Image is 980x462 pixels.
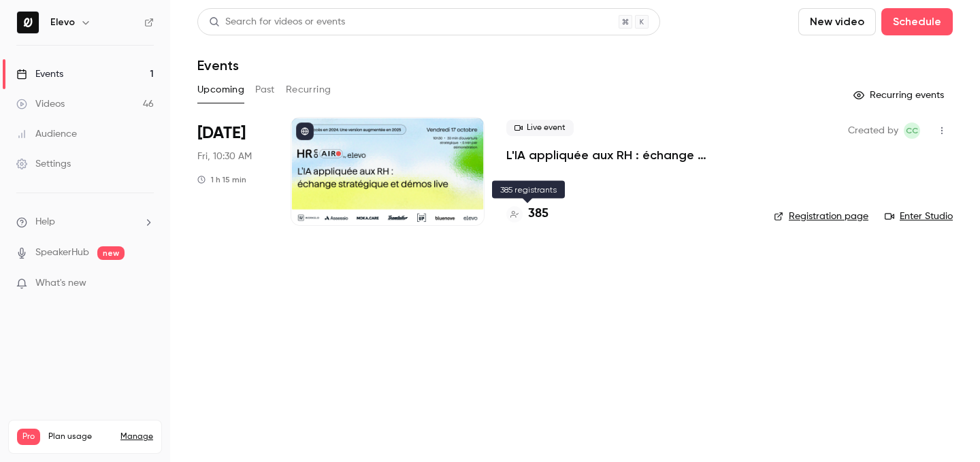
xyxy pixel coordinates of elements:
[255,79,275,101] button: Past
[197,117,269,226] div: Oct 17 Fri, 10:30 AM (Europe/Paris)
[286,79,331,101] button: Recurring
[35,276,86,291] span: What's new
[16,127,77,141] div: Audience
[16,157,71,171] div: Settings
[904,122,920,139] span: Clara Courtillier
[16,97,65,111] div: Videos
[906,122,918,139] span: CC
[35,215,55,229] span: Help
[17,429,40,445] span: Pro
[197,150,252,163] span: Fri, 10:30 AM
[35,246,89,260] a: SpeakerHub
[50,16,75,29] h6: Elevo
[506,147,752,163] a: L'IA appliquée aux RH : échange stratégique et démos live.
[120,431,153,442] a: Manage
[197,79,244,101] button: Upcoming
[16,67,63,81] div: Events
[848,122,898,139] span: Created by
[847,84,953,106] button: Recurring events
[48,431,112,442] span: Plan usage
[774,210,868,223] a: Registration page
[885,210,953,223] a: Enter Studio
[506,205,549,223] a: 385
[16,215,154,229] li: help-dropdown-opener
[881,8,953,35] button: Schedule
[197,174,246,185] div: 1 h 15 min
[197,57,239,73] h1: Events
[17,12,39,33] img: Elevo
[528,205,549,223] h4: 385
[97,246,125,260] span: new
[506,120,574,136] span: Live event
[798,8,876,35] button: New video
[209,15,345,29] div: Search for videos or events
[197,122,246,144] span: [DATE]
